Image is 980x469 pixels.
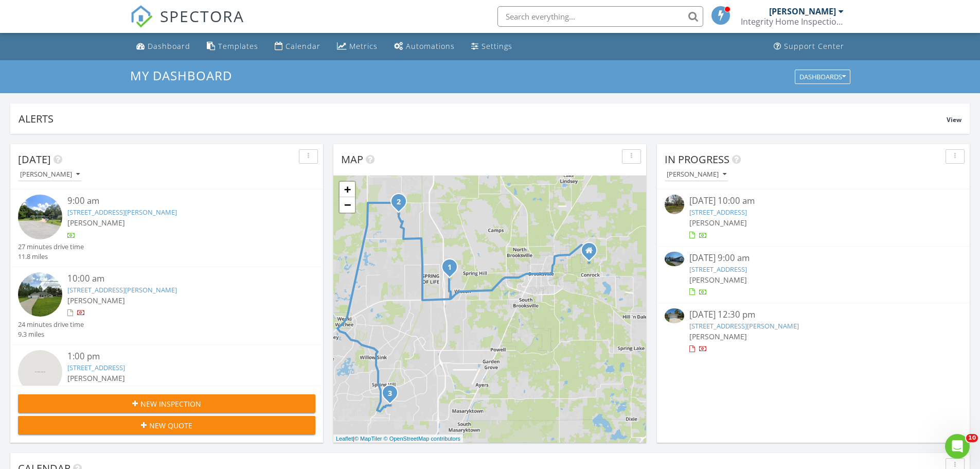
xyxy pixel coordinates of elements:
[149,420,192,431] span: New Quote
[397,199,401,206] i: 2
[140,398,201,409] span: New Inspection
[341,152,363,166] span: Map
[20,171,80,178] div: [PERSON_NAME]
[132,37,194,56] a: Dashboard
[333,37,382,56] a: Metrics
[148,41,190,51] div: Dashboard
[945,434,970,459] iframe: Intercom live chat
[18,329,84,339] div: 9.3 miles
[795,70,850,84] button: Dashboards
[589,250,595,256] div: 9872 Domingo Dr, Brooksville FL 34601
[689,275,747,285] span: [PERSON_NAME]
[769,6,836,16] div: [PERSON_NAME]
[18,320,84,329] div: 24 minutes drive time
[18,272,62,317] img: streetview
[18,195,315,262] a: 9:00 am [STREET_ADDRESS][PERSON_NAME] [PERSON_NAME] 27 minutes drive time 11.8 miles
[271,37,325,56] a: Calendar
[19,112,947,126] div: Alerts
[482,41,512,51] div: Settings
[67,207,177,217] a: [STREET_ADDRESS][PERSON_NAME]
[689,321,799,331] a: [STREET_ADDRESS][PERSON_NAME]
[689,195,937,207] div: [DATE] 10:00 am
[218,41,258,51] div: Templates
[160,5,244,27] span: SPECTORA
[18,168,82,182] button: [PERSON_NAME]
[18,252,84,262] div: 11.8 miles
[406,41,455,51] div: Automations
[67,195,291,207] div: 9:00 am
[130,67,232,84] span: My Dashboard
[18,152,51,166] span: [DATE]
[18,272,315,339] a: 10:00 am [STREET_ADDRESS][PERSON_NAME] [PERSON_NAME] 24 minutes drive time 9.3 miles
[18,350,315,417] a: 1:00 pm [STREET_ADDRESS] [PERSON_NAME] 30 minutes drive time 17.2 miles
[340,197,355,213] a: Zoom out
[399,201,405,207] div: 12333 Harris Hawk Rd, Brooksville, FL 34614
[384,436,460,442] a: © OpenStreetMap contributors
[667,171,726,178] div: [PERSON_NAME]
[966,434,978,442] span: 10
[18,416,315,435] button: New Quote
[665,252,962,298] a: [DATE] 9:00 am [STREET_ADDRESS] [PERSON_NAME]
[336,436,353,442] a: Leaflet
[354,436,382,442] a: © MapTiler
[784,41,844,51] div: Support Center
[333,435,463,443] div: |
[67,272,291,285] div: 10:00 am
[497,6,703,27] input: Search everything...
[665,195,962,240] a: [DATE] 10:00 am [STREET_ADDRESS] [PERSON_NAME]
[18,394,315,413] button: New Inspection
[741,16,844,27] div: Integrity Home Inspections of Florida, LLC
[665,308,684,323] img: 9356768%2Fcover_photos%2FSGGYUdS8uwEFIkMqOCWP%2Fsmall.jpeg
[665,308,962,354] a: [DATE] 12:30 pm [STREET_ADDRESS][PERSON_NAME] [PERSON_NAME]
[799,73,846,80] div: Dashboards
[770,37,848,56] a: Support Center
[18,350,62,394] img: streetview
[665,195,684,214] img: streetview
[665,168,728,182] button: [PERSON_NAME]
[130,14,244,36] a: SPECTORA
[665,252,684,267] img: 9263331%2Fcover_photos%2FHPh8XpLr6YH4vVyotTtr%2Fsmall.jpeg
[689,308,937,321] div: [DATE] 12:30 pm
[390,393,396,399] div: 1005 Indigo Run Ct, Spring Hill, FL 34609
[340,182,355,197] a: Zoom in
[689,207,747,217] a: [STREET_ADDRESS]
[390,37,459,56] a: Automations (Basic)
[18,242,84,252] div: 27 minutes drive time
[689,218,747,228] span: [PERSON_NAME]
[450,267,456,273] div: 15268 Valarie Ct, Brooksville, FL 34613
[67,373,125,383] span: [PERSON_NAME]
[689,332,747,341] span: [PERSON_NAME]
[18,195,62,239] img: streetview
[130,5,153,28] img: The Best Home Inspection Software - Spectora
[67,350,291,363] div: 1:00 pm
[689,265,747,274] a: [STREET_ADDRESS]
[67,285,177,294] a: [STREET_ADDRESS][PERSON_NAME]
[203,37,262,56] a: Templates
[689,252,937,265] div: [DATE] 9:00 am
[467,37,516,56] a: Settings
[67,296,125,305] span: [PERSON_NAME]
[349,41,378,51] div: Metrics
[947,115,961,124] span: View
[67,218,125,228] span: [PERSON_NAME]
[448,264,452,271] i: 1
[67,363,125,372] a: [STREET_ADDRESS]
[286,41,320,51] div: Calendar
[665,152,729,166] span: In Progress
[388,390,392,397] i: 3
